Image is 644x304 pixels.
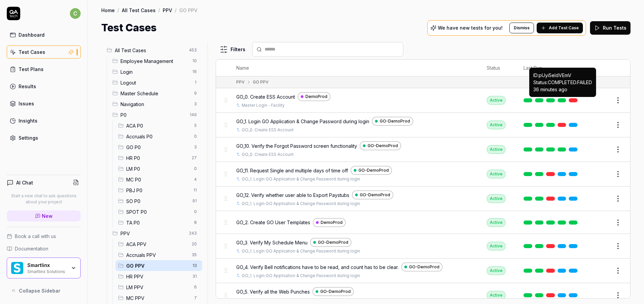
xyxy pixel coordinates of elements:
[487,170,506,178] div: Active
[19,134,38,141] div: Settings
[126,219,190,226] span: TA P0
[190,68,199,76] span: 16
[120,79,190,86] span: Logout
[191,78,199,87] span: 1
[189,251,199,259] span: 35
[242,248,360,254] a: GO_1. Login GO Application & Change Password during login
[7,284,81,297] button: Collapse Sidebar
[191,100,199,108] span: 3
[409,264,439,270] span: GO-DemoProd
[126,176,190,183] span: MC P0
[320,289,351,295] span: GO-DemoProd
[19,31,45,38] div: Dashboard
[7,63,81,76] a: Test Plans
[7,210,81,222] a: New
[126,262,188,269] span: GO PPV
[242,102,285,108] a: Master Login - Facility
[189,154,199,162] span: 27
[19,100,34,107] div: Issues
[191,175,199,183] span: 4
[190,262,199,270] span: 13
[191,283,199,291] span: 6
[126,144,190,151] span: GO P0
[117,7,119,13] div: /
[191,89,199,97] span: 9
[216,88,630,113] tr: GO_0. Create ESS AccountDemoProdMaster Login - FacilityActive
[7,80,81,93] a: Results
[126,165,190,172] span: LM P0
[115,271,202,282] div: Drag to reorderHR PPV31
[15,245,48,252] span: Documentation
[533,87,567,92] time: 36 minutes ago
[189,240,199,248] span: 20
[236,192,349,199] span: GO_12. Verify whether user able to Export Paystubs
[115,196,202,206] div: Drag to reorderSO P091
[115,163,202,174] div: Drag to reorderLM P00
[120,58,188,65] span: Employee Management
[120,101,190,108] span: Navigation
[305,94,327,100] span: DemoProd
[487,218,506,227] div: Active
[126,187,189,194] span: PBJ P0
[115,47,185,54] span: All Test Cases
[7,45,81,59] a: Test Cases
[7,258,81,278] button: Smartlinx LogoSmartlinxSmartlinx Solutions
[216,211,630,234] tr: GO_2. Create GO User TemplatesDemoProdActive
[438,26,503,30] p: We have new tests for you!
[216,43,249,56] button: Filters
[187,111,199,119] span: 149
[19,83,36,90] div: Results
[191,132,199,140] span: 0
[186,229,199,237] span: 243
[190,197,199,205] span: 91
[236,288,310,295] span: GO_5. Verify all the Web Punches
[360,192,390,198] span: GO-DemoProd
[242,297,360,303] a: GO_1. Login GO Application & Change Password during login
[236,118,369,125] span: GO_1. Login GO Application & Change Password during login
[191,294,199,302] span: 7
[590,21,630,35] button: Run Tests
[191,186,199,194] span: 11
[126,251,188,259] span: Accruals PPV
[126,273,188,280] span: HR PPV
[7,28,81,41] a: Dashboard
[253,79,269,85] div: GO PPV
[115,239,202,249] div: Drag to reorderACA PPV20
[27,268,66,274] div: Smartlinx Solutions
[101,20,157,35] h1: Test Cases
[115,249,202,260] div: Drag to reorderAccruals PPV35
[27,262,66,268] div: Smartlinx
[70,7,81,20] button: c
[186,46,199,54] span: 453
[216,113,630,137] tr: GO_1. Login GO Application & Change Password during loginGO-DemoProdGO_0. Create ESS AccountActive
[19,287,60,294] span: Collapse Sidebar
[298,92,330,101] a: DemoProd
[358,167,389,173] span: GO-DemoProd
[360,141,401,150] a: GO-DemoProd
[351,166,392,175] a: GO-DemoProd
[126,155,188,162] span: HR P0
[126,122,190,129] span: ACA P0
[352,191,393,199] a: GO-DemoProd
[242,176,360,182] a: GO_1. Login GO Application & Change Password during login
[115,142,202,153] div: Drag to reorderGO P03
[537,23,583,33] button: Add Test Case
[163,7,172,13] a: PPV
[115,120,202,131] div: Drag to reorderACA P05
[19,117,37,124] div: Insights
[115,185,202,196] div: Drag to reorderPBJ P011
[236,79,245,85] div: PPV
[533,72,592,93] p: ID: pUyi5eldVEmV Status: COMPLETED . FAILED
[190,272,199,280] span: 31
[175,7,177,13] div: /
[120,230,185,237] span: PPV
[313,218,346,227] a: DemoProd
[42,212,53,219] span: New
[236,264,399,271] span: GO_4. Verify Bell notifications have to be read, and count has to be clear.
[191,208,199,216] span: 0
[19,66,44,73] div: Test Plans
[380,118,410,124] span: GO-DemoProd
[110,99,202,109] div: Drag to reorderNavigation3
[549,25,579,31] span: Add Test Case
[190,57,199,65] span: 10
